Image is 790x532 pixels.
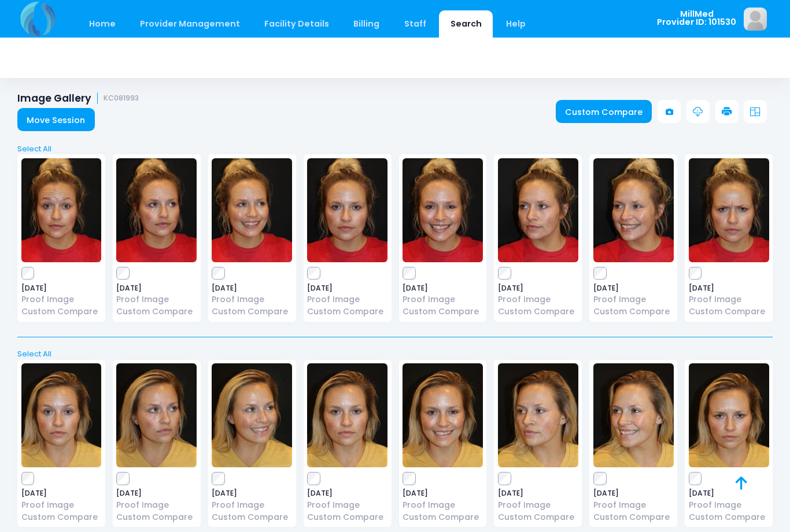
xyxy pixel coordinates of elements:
a: Custom Compare [689,511,769,523]
a: Select All [14,143,777,155]
a: Custom Compare [689,306,769,318]
a: Billing [342,10,391,38]
a: Proof Image [307,293,387,306]
img: image [307,363,387,467]
span: [DATE] [212,490,292,497]
a: Proof Image [307,499,387,511]
a: Facility Details [253,10,341,38]
a: Custom Compare [593,511,674,523]
a: Help [495,10,537,38]
img: image [689,158,769,262]
span: [DATE] [307,490,387,497]
span: [DATE] [403,490,483,497]
img: image [212,158,292,262]
span: [DATE] [689,490,769,497]
a: Custom Compare [593,306,674,318]
a: Proof Image [498,293,578,306]
a: Proof Image [116,499,197,511]
h1: Image Gallery [17,92,139,105]
img: image [212,363,292,467]
a: Custom Compare [212,511,292,523]
a: Provider Management [128,10,251,38]
a: Custom Compare [556,100,652,123]
a: Proof Image [498,499,578,511]
span: [DATE] [593,285,674,292]
a: Proof Image [593,499,674,511]
small: KC081993 [104,94,139,103]
img: image [689,363,769,467]
a: Custom Compare [403,511,483,523]
img: image [116,158,197,262]
a: Custom Compare [21,306,102,318]
a: Custom Compare [307,306,387,318]
span: [DATE] [403,285,483,292]
img: image [403,158,483,262]
a: Proof Image [689,499,769,511]
a: Custom Compare [21,511,102,523]
span: [DATE] [116,285,197,292]
span: [DATE] [307,285,387,292]
a: Staff [393,10,437,38]
img: image [116,363,197,467]
a: Custom Compare [116,306,197,318]
img: image [593,363,674,467]
a: Custom Compare [116,511,197,523]
a: Proof Image [116,293,197,306]
img: image [403,363,483,467]
span: [DATE] [593,490,674,497]
a: Custom Compare [498,306,578,318]
a: Proof Image [403,499,483,511]
a: Custom Compare [403,306,483,318]
a: Home [77,10,127,38]
span: MillMed Provider ID: 101530 [657,10,736,27]
a: Custom Compare [498,511,578,523]
img: image [498,363,578,467]
a: Select All [14,348,777,360]
img: image [498,158,578,262]
img: image [307,158,387,262]
span: [DATE] [689,285,769,292]
span: [DATE] [212,285,292,292]
a: Proof Image [403,293,483,306]
a: Proof Image [21,293,102,306]
img: image [21,158,102,262]
a: Search [439,10,493,38]
img: image [21,363,102,467]
a: Proof Image [212,499,292,511]
span: [DATE] [498,490,578,497]
img: image [593,158,674,262]
a: Proof Image [21,499,102,511]
a: Proof Image [593,293,674,306]
a: Custom Compare [307,511,387,523]
a: Move Session [17,108,95,131]
a: Proof Image [689,293,769,306]
span: [DATE] [21,490,102,497]
span: [DATE] [498,285,578,292]
span: [DATE] [116,490,197,497]
span: [DATE] [21,285,102,292]
a: Custom Compare [212,306,292,318]
img: image [744,8,767,31]
a: Proof Image [212,293,292,306]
